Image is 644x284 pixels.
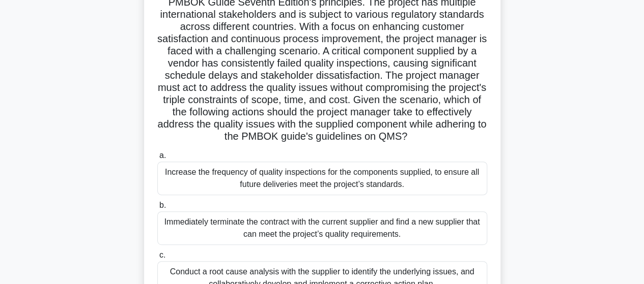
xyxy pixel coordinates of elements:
span: c. [159,250,165,259]
div: Immediately terminate the contract with the current supplier and find a new supplier that can mee... [157,211,487,245]
span: b. [159,201,166,209]
span: a. [159,151,166,160]
div: Increase the frequency of quality inspections for the components supplied, to ensure all future d... [157,162,487,195]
